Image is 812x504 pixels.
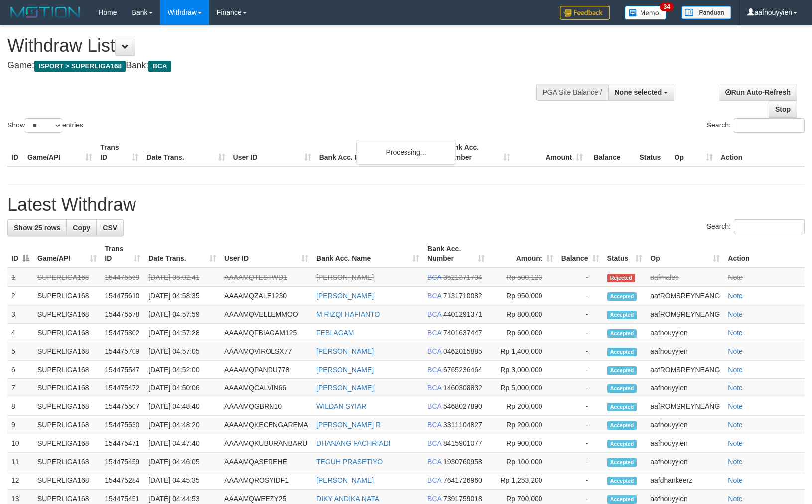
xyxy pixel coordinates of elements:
[220,471,312,490] td: AAAAMQROSYIDF1
[316,347,374,355] a: [PERSON_NAME]
[33,324,101,342] td: SUPERLIGA168
[33,268,101,287] td: SUPERLIGA168
[316,329,354,337] a: FEBI AGAM
[635,138,670,167] th: Status
[728,439,743,447] a: Note
[229,138,315,167] th: User ID
[7,118,83,133] label: Show entries
[607,421,637,430] span: Accepted
[7,240,33,268] th: ID: activate to sort column descending
[441,138,514,167] th: Bank Acc. Number
[427,310,441,318] span: BCA
[443,273,482,281] span: Copy 3521371704 to clipboard
[671,138,717,167] th: Op
[7,5,83,20] img: MOTION_logo.png
[443,292,482,300] span: Copy 7131710082 to clipboard
[427,384,441,392] span: BCA
[220,397,312,416] td: AAAAMQGBRN10
[312,240,423,268] th: Bank Acc. Name: activate to sort column ascending
[73,224,90,232] span: Copy
[220,379,312,397] td: AAAAMQCALVIN66
[7,268,33,287] td: 1
[7,61,532,71] h4: Game: Bank:
[144,240,220,268] th: Date Trans.: activate to sort column ascending
[7,287,33,305] td: 2
[14,224,60,232] span: Show 25 rows
[427,458,441,466] span: BCA
[34,61,126,72] span: ISPORT > SUPERLIGA168
[557,342,603,361] td: -
[489,324,557,342] td: Rp 600,000
[101,305,144,324] td: 154475578
[220,361,312,379] td: AAAAMQPANDU778
[144,305,220,324] td: [DATE] 04:57:59
[101,324,144,342] td: 154475802
[646,305,724,324] td: aafROMSREYNEANG
[607,384,637,393] span: Accepted
[557,416,603,434] td: -
[607,274,635,282] span: Rejected
[7,219,67,236] a: Show 25 rows
[356,140,456,165] div: Processing...
[489,397,557,416] td: Rp 200,000
[728,495,743,503] a: Note
[607,348,637,356] span: Accepted
[728,347,743,355] a: Note
[489,471,557,490] td: Rp 1,253,200
[717,138,805,167] th: Action
[101,379,144,397] td: 154475472
[443,476,482,484] span: Copy 7641726960 to clipboard
[728,366,743,374] a: Note
[220,324,312,342] td: AAAAMQFBIAGAM125
[66,219,97,236] a: Copy
[724,240,805,268] th: Action
[514,138,587,167] th: Amount
[607,292,637,301] span: Accepted
[33,342,101,361] td: SUPERLIGA168
[607,495,637,504] span: Accepted
[557,434,603,453] td: -
[315,138,441,167] th: Bank Acc. Name
[769,101,797,118] a: Stop
[646,416,724,434] td: aafhouyyien
[316,292,374,300] a: [PERSON_NAME]
[728,292,743,300] a: Note
[607,477,637,485] span: Accepted
[316,421,381,429] a: [PERSON_NAME] R
[7,434,33,453] td: 10
[316,366,374,374] a: [PERSON_NAME]
[220,287,312,305] td: AAAAMQZALE1230
[646,397,724,416] td: aafROMSREYNEANG
[33,416,101,434] td: SUPERLIGA168
[646,379,724,397] td: aafhouyyien
[144,434,220,453] td: [DATE] 04:47:40
[220,342,312,361] td: AAAAMQVIROLSX77
[220,434,312,453] td: AAAAMQKUBURANBARU
[728,310,743,318] a: Note
[101,453,144,471] td: 154475459
[144,287,220,305] td: [DATE] 04:58:35
[33,361,101,379] td: SUPERLIGA168
[144,416,220,434] td: [DATE] 04:48:20
[144,361,220,379] td: [DATE] 04:52:00
[625,6,667,20] img: Button%20Memo.svg
[443,384,482,392] span: Copy 1460308832 to clipboard
[7,305,33,324] td: 3
[427,292,441,300] span: BCA
[443,310,482,318] span: Copy 4401291371 to clipboard
[33,379,101,397] td: SUPERLIGA168
[607,403,637,411] span: Accepted
[7,138,23,167] th: ID
[719,84,797,101] a: Run Auto-Refresh
[607,366,637,375] span: Accepted
[144,268,220,287] td: [DATE] 05:02:41
[7,453,33,471] td: 11
[101,397,144,416] td: 154475507
[7,471,33,490] td: 12
[728,458,743,466] a: Note
[96,138,142,167] th: Trans ID
[443,366,482,374] span: Copy 6765236464 to clipboard
[489,434,557,453] td: Rp 900,000
[489,416,557,434] td: Rp 200,000
[7,416,33,434] td: 9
